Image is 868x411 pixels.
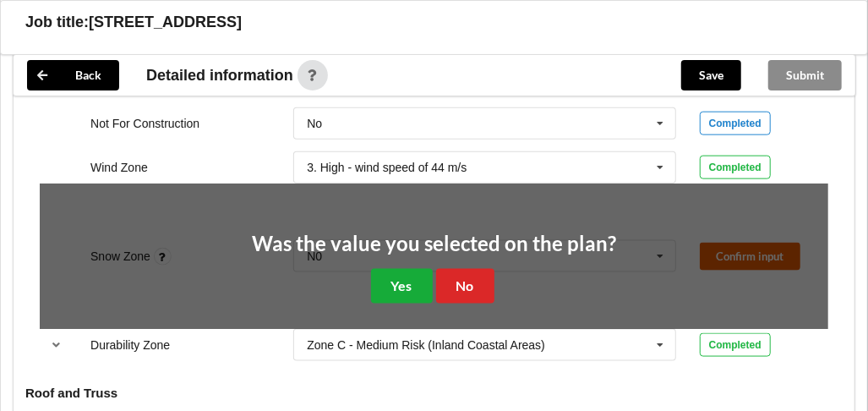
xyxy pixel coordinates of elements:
[307,118,322,129] div: No
[700,156,771,179] div: Completed
[89,13,242,32] h3: [STREET_ADDRESS]
[27,60,119,90] button: Back
[25,385,843,401] h4: Roof and Truss
[307,162,467,173] div: 3. High - wind speed of 44 m/s
[40,330,73,360] button: reference-toggle
[681,60,741,90] button: Save
[700,333,771,357] div: Completed
[90,161,148,174] label: Wind Zone
[700,112,771,135] div: Completed
[371,269,433,304] button: Yes
[90,117,199,130] label: Not For Construction
[90,338,170,352] label: Durability Zone
[25,13,89,32] h3: Job title:
[307,339,545,351] div: Zone C - Medium Risk (Inland Coastal Areas)
[436,269,494,304] button: No
[146,68,293,83] span: Detailed information
[252,231,616,257] h2: Was the value you selected on the plan?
